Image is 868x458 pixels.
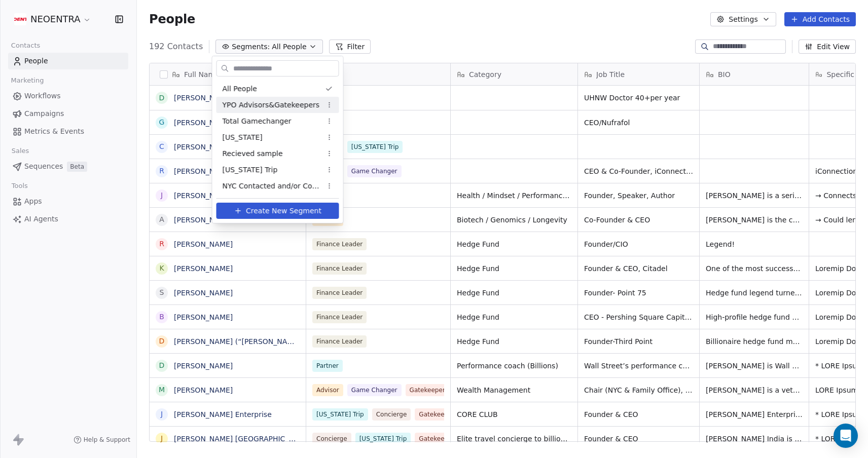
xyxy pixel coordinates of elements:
[223,100,320,110] span: YPO Advisors&Gatekeepers
[216,203,339,219] button: Create New Segment
[223,148,283,159] span: Recieved sample
[223,181,322,192] span: NYC Contacted and/or Confirmed
[223,84,257,94] span: All People
[223,132,263,143] span: [US_STATE]
[223,116,292,127] span: Total Gamechanger
[246,206,321,216] span: Create New Segment
[216,81,339,194] div: Suggestions
[223,165,278,175] span: [US_STATE] Trip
